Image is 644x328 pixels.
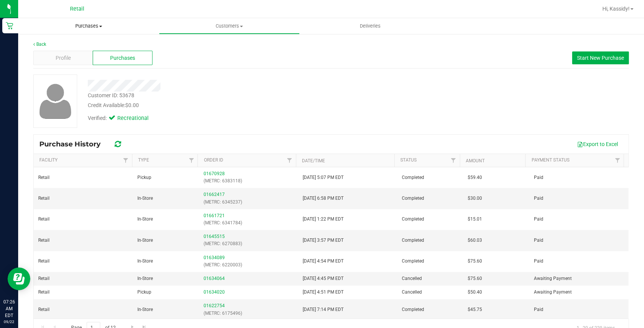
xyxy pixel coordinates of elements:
span: [DATE] 4:45 PM EDT [303,275,344,282]
span: Deliveries [350,23,391,30]
span: [DATE] 5:07 PM EDT [303,174,344,181]
img: user-icon.png [36,82,75,121]
span: $59.40 [468,174,482,181]
a: 01634064 [204,276,225,281]
button: Start New Purchase [572,51,629,64]
span: Completed [402,216,424,223]
span: [DATE] 4:54 PM EDT [303,258,344,265]
a: Payment Status [532,157,569,163]
iframe: Resource center [8,267,30,290]
span: In-Store [137,216,153,223]
p: (METRC: 6175496) [204,310,294,317]
span: Customers [159,23,299,30]
a: 01634020 [204,289,225,295]
p: 09/22 [3,319,15,325]
span: Purchases [110,54,135,62]
a: 01662417 [204,192,225,197]
a: Facility [39,157,58,163]
span: $60.03 [468,237,482,244]
span: Retail [70,6,84,12]
span: [DATE] 4:51 PM EDT [303,289,344,296]
span: Awaiting Payment [534,289,572,296]
a: Amount [466,158,485,163]
span: Pickup [137,289,151,296]
a: Type [138,157,149,163]
span: Retail [38,174,50,181]
a: Filter [283,154,296,167]
span: Start New Purchase [577,55,624,61]
span: Retail [38,237,50,244]
span: Completed [402,195,424,202]
span: Completed [402,237,424,244]
span: Purchase History [39,140,108,148]
a: Purchases [18,18,159,34]
span: Paid [534,174,543,181]
span: Profile [56,54,71,62]
span: Retail [38,306,50,313]
p: (METRC: 6341784) [204,219,294,227]
span: In-Store [137,237,153,244]
span: $0.00 [125,102,139,108]
span: [DATE] 1:22 PM EDT [303,216,344,223]
span: Retail [38,289,50,296]
span: $15.01 [468,216,482,223]
span: Retail [38,195,50,202]
span: [DATE] 3:57 PM EDT [303,237,344,244]
a: Filter [611,154,624,167]
span: Retail [38,258,50,265]
span: Retail [38,275,50,282]
span: Pickup [137,174,151,181]
span: $45.75 [468,306,482,313]
p: (METRC: 6270883) [204,240,294,247]
span: Purchases [18,23,159,30]
div: Credit Available: [88,101,380,109]
span: Recreational [117,114,148,123]
span: Hi, Kassidy! [602,6,630,12]
span: [DATE] 7:14 PM EDT [303,306,344,313]
span: Completed [402,174,424,181]
span: Retail [38,216,50,223]
a: 01670928 [204,171,225,176]
span: Paid [534,306,543,313]
p: (METRC: 6345237) [204,199,294,206]
inline-svg: Retail [6,22,13,30]
a: 01645515 [204,234,225,239]
p: 07:26 AM EDT [3,298,15,319]
a: Date/Time [302,158,325,163]
span: Paid [534,258,543,265]
span: In-Store [137,306,153,313]
span: Completed [402,306,424,313]
span: Awaiting Payment [534,275,572,282]
p: (METRC: 6220003) [204,261,294,269]
a: 01622754 [204,303,225,308]
span: Cancelled [402,289,422,296]
a: Filter [185,154,198,167]
span: $50.40 [468,289,482,296]
p: (METRC: 6383118) [204,177,294,185]
span: Paid [534,237,543,244]
span: Cancelled [402,275,422,282]
span: Paid [534,195,543,202]
span: In-Store [137,258,153,265]
span: $75.60 [468,258,482,265]
a: Filter [120,154,132,167]
button: Export to Excel [572,138,623,151]
div: Customer ID: 53678 [88,92,134,99]
a: Order ID [204,157,223,163]
span: In-Store [137,195,153,202]
span: $30.00 [468,195,482,202]
span: $75.60 [468,275,482,282]
span: [DATE] 6:58 PM EDT [303,195,344,202]
span: In-Store [137,275,153,282]
span: Paid [534,216,543,223]
div: Verified: [88,114,148,123]
a: Back [33,42,46,47]
a: Filter [447,154,460,167]
span: Completed [402,258,424,265]
a: 01661721 [204,213,225,218]
a: Deliveries [300,18,440,34]
a: 01634089 [204,255,225,260]
a: Status [400,157,417,163]
a: Customers [159,18,300,34]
